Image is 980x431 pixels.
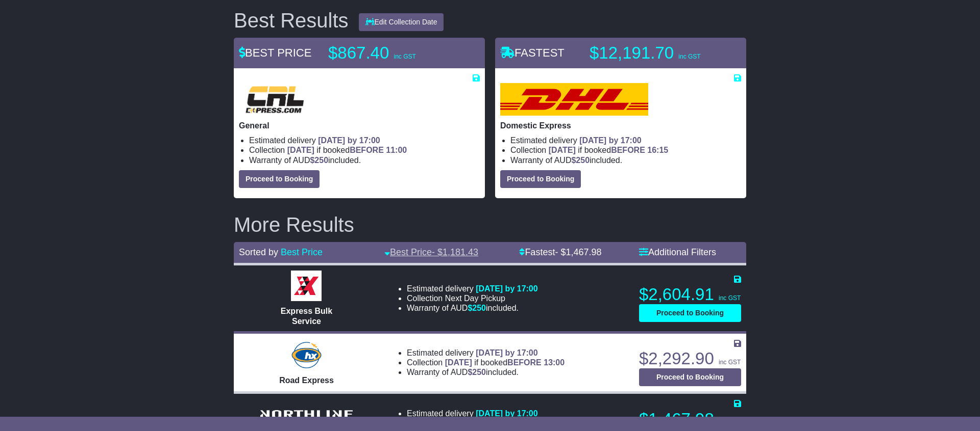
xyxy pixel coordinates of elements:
[500,121,741,130] p: Domestic Express
[239,83,310,116] img: CRL: General
[639,247,716,257] a: Additional Filters
[472,368,486,376] span: 250
[678,53,700,60] span: inc GST
[549,146,576,154] span: [DATE]
[249,136,480,145] li: Estimated delivery
[544,358,565,367] span: 13:00
[639,368,741,386] button: Proceed to Booking
[445,294,505,303] span: Next Day Pickup
[472,304,486,312] span: 250
[571,156,590,165] span: $
[476,284,538,293] span: [DATE] by 17:00
[279,376,334,385] span: Road Express
[510,155,741,165] li: Warranty of AUD included.
[384,247,478,257] a: Best Price- $1,181.43
[407,358,565,367] li: Collection
[255,407,357,424] img: Northline Distribution: GENERAL
[407,409,565,418] li: Estimated delivery
[318,136,380,145] span: [DATE] by 17:00
[500,170,581,188] button: Proceed to Booking
[590,43,717,63] p: $12,191.70
[468,304,486,312] span: $
[350,146,384,154] span: BEFORE
[289,340,323,370] img: Hunter Express: Road Express
[719,294,741,302] span: inc GST
[639,304,741,322] button: Proceed to Booking
[576,156,590,165] span: 250
[445,358,472,367] span: [DATE]
[310,156,328,165] span: $
[287,146,314,154] span: [DATE]
[476,348,538,357] span: [DATE] by 17:00
[719,359,741,366] span: inc GST
[639,348,741,369] p: $2,292.90
[239,121,480,130] p: General
[407,303,538,313] li: Warranty of AUD included.
[291,271,322,301] img: Border Express: Express Bulk Service
[407,348,565,358] li: Estimated delivery
[249,155,480,165] li: Warranty of AUD included.
[249,145,480,155] li: Collection
[519,247,601,257] a: Fastest- $1,467.98
[647,146,668,154] span: 16:15
[555,247,601,257] span: - $
[234,213,746,236] h2: More Results
[476,409,538,418] span: [DATE] by 17:00
[549,146,668,154] span: if booked
[639,284,741,305] p: $2,604.91
[407,367,565,377] li: Warranty of AUD included.
[500,46,565,59] span: FASTEST
[445,358,565,367] span: if booked
[468,368,486,376] span: $
[239,247,278,257] span: Sorted by
[579,136,642,145] span: [DATE] by 17:00
[239,170,320,188] button: Proceed to Booking
[407,284,538,293] li: Estimated delivery
[507,358,542,367] span: BEFORE
[639,409,741,429] p: $1,467.98
[566,247,601,257] span: 1,467.98
[281,247,323,257] a: Best Price
[359,13,444,31] button: Edit Collection Date
[432,247,478,257] span: - $
[386,146,407,154] span: 11:00
[281,307,332,325] span: Express Bulk Service
[443,247,478,257] span: 1,181.43
[611,146,645,154] span: BEFORE
[510,136,741,145] li: Estimated delivery
[407,293,538,303] li: Collection
[314,156,328,165] span: 250
[229,9,354,32] div: Best Results
[287,146,407,154] span: if booked
[328,43,456,63] p: $867.40
[500,83,648,116] img: DHL: Domestic Express
[510,145,741,155] li: Collection
[239,46,311,59] span: BEST PRICE
[394,53,415,60] span: inc GST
